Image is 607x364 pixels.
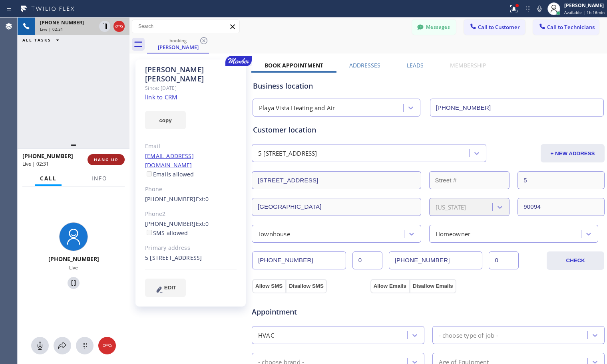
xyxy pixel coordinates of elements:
[132,20,239,33] input: Search
[145,185,237,194] div: Phone
[253,81,603,91] div: Business location
[88,154,125,165] button: HANG UP
[430,99,604,117] input: Phone Number
[253,125,603,135] div: Customer location
[196,195,209,203] span: Ext: 0
[439,330,498,340] div: - choose type of job -
[541,144,605,162] button: + NEW ADDRESS
[94,157,118,162] span: HANG UP
[40,26,63,32] span: Live | 02:31
[517,171,605,189] input: Apt. #
[252,198,421,216] input: City
[429,171,510,189] input: Street #
[48,255,99,263] span: [PHONE_NUMBER]
[533,20,599,35] button: Call to Technicians
[145,83,237,93] div: Since: [DATE]
[40,175,57,182] span: Call
[478,24,520,31] span: Call to Customer
[517,198,605,216] input: ZIP
[145,220,196,227] a: [PHONE_NUMBER]
[54,337,71,354] button: Open directory
[145,152,194,169] a: [EMAIL_ADDRESS][DOMAIN_NAME]
[564,10,605,15] span: Available | 1h 16min
[147,230,152,235] input: SMS allowed
[76,337,94,354] button: Open dialpad
[252,171,421,189] input: Address
[547,24,595,31] span: Call to Technicians
[252,251,346,269] input: Phone Number
[148,36,208,53] div: Sunnie Givens
[22,37,51,43] span: ALL TASKS
[258,229,290,238] div: Townhouse
[99,21,110,32] button: Hold Customer
[113,21,125,32] button: Hang up
[436,229,471,238] div: Homeowner
[145,195,196,203] a: [PHONE_NUMBER]
[145,170,194,178] label: Emails allowed
[148,44,208,51] div: [PERSON_NAME]
[40,19,84,26] span: [PHONE_NUMBER]
[196,220,209,227] span: Ext: 0
[352,251,382,269] input: Ext.
[412,20,456,35] button: Messages
[87,171,112,186] button: Info
[349,61,380,69] label: Addresses
[145,229,188,237] label: SMS allowed
[489,251,519,269] input: Ext. 2
[547,251,604,270] button: CHECK
[265,61,323,69] label: Book Appointment
[68,277,80,289] button: Hold Customer
[145,142,237,151] div: Email
[370,279,410,293] button: Allow Emails
[252,307,368,317] span: Appointment
[464,20,525,35] button: Call to Customer
[259,103,335,113] div: Playa Vista Heating and Air
[22,160,49,167] span: Live | 02:31
[164,285,176,291] span: EDIT
[534,3,545,14] button: Mute
[258,330,274,340] div: HVAC
[252,279,286,293] button: Allow SMS
[69,264,78,271] span: Live
[31,337,49,354] button: Mute
[286,279,327,293] button: Disallow SMS
[18,35,67,45] button: ALL TASKS
[35,171,62,186] button: Call
[148,38,208,44] div: booking
[145,93,177,101] a: link to CRM
[92,175,107,182] span: Info
[22,152,73,160] span: [PHONE_NUMBER]
[145,111,186,129] button: copy
[145,210,237,219] div: Phone2
[258,149,317,158] div: 5 [STREET_ADDRESS]
[145,279,186,297] button: EDIT
[450,61,486,69] label: Membership
[407,61,424,69] label: Leads
[389,251,483,269] input: Phone Number 2
[98,337,116,354] button: Hang up
[145,243,237,253] div: Primary address
[410,279,456,293] button: Disallow Emails
[145,253,237,263] div: 5 [STREET_ADDRESS]
[147,171,152,176] input: Emails allowed
[145,65,237,83] div: [PERSON_NAME] [PERSON_NAME]
[564,2,605,9] div: [PERSON_NAME]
